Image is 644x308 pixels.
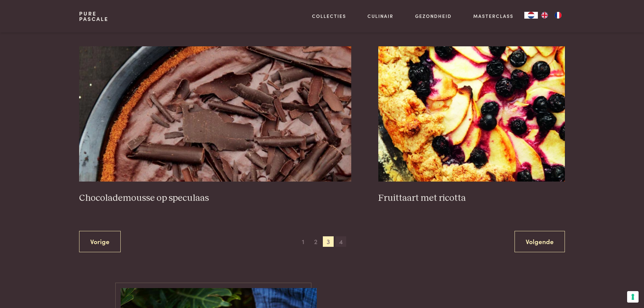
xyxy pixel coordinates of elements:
span: 3 [323,236,334,247]
a: PurePascale [79,11,109,22]
h3: Fruittaart met ricotta [378,192,565,204]
a: NL [524,12,538,19]
a: EN [538,12,551,19]
a: FR [551,12,565,19]
img: Fruittaart met ricotta [378,46,565,182]
img: Chocolademousse op speculaas [79,46,351,182]
h3: Chocolademousse op speculaas [79,192,351,204]
ul: Language list [538,12,565,19]
span: 4 [335,236,346,247]
a: Chocolademousse op speculaas Chocolademousse op speculaas [79,46,351,204]
a: Masterclass [473,13,514,20]
aside: Language selected: Nederlands [524,12,565,19]
span: 2 [310,236,321,247]
a: Volgende [515,231,565,252]
a: Fruittaart met ricotta Fruittaart met ricotta [378,46,565,204]
a: Culinair [367,13,393,20]
a: Collecties [312,13,346,20]
button: Uw voorkeuren voor toestemming voor trackingtechnologieën [627,291,639,303]
span: 1 [298,236,309,247]
a: Vorige [79,231,121,252]
div: Language [524,12,538,19]
a: Gezondheid [415,13,452,20]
